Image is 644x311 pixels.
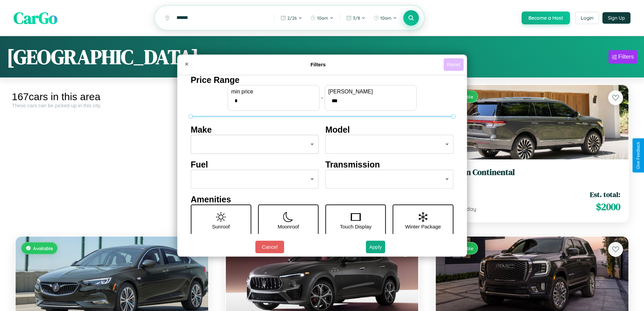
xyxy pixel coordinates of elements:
h4: Transmission [326,160,454,170]
span: 10am [317,15,328,21]
button: 2/26 [277,13,306,23]
span: Available [33,245,53,251]
button: Apply [366,241,385,253]
p: Touch Display [340,222,371,231]
button: Reset [444,58,463,71]
h4: Filters [193,62,444,67]
button: Sign Up [602,12,630,24]
span: / day [462,205,476,212]
button: Cancel [255,241,284,253]
span: 10am [380,15,391,21]
label: [PERSON_NAME] [328,89,413,95]
span: 2 / 26 [287,15,297,21]
div: 167 cars in this area [12,91,212,103]
span: 3 / 8 [353,15,360,21]
button: Become a Host [522,12,570,24]
p: Sunroof [212,222,230,231]
p: Winter Package [405,222,441,231]
h4: Amenities [191,195,453,204]
a: Lincoln Continental2022 [444,168,620,184]
div: Filters [618,53,634,60]
label: min price [231,89,316,95]
button: 3/8 [343,13,369,23]
button: 10am [307,13,337,23]
h4: Model [326,125,454,135]
div: These cars can be picked up in this city. [12,103,212,108]
span: Est. total: [590,190,620,199]
p: Moonroof [278,222,299,231]
h4: Fuel [191,160,319,170]
div: Give Feedback [636,142,641,169]
button: 10am [370,13,400,23]
span: CarGo [14,7,57,29]
p: - [321,93,323,102]
button: Login [575,12,599,24]
h3: Lincoln Continental [444,168,620,177]
h1: [GEOGRAPHIC_DATA] [7,43,199,71]
button: Filters [609,50,637,64]
h4: Make [191,125,319,135]
span: $ 2000 [596,200,620,214]
h4: Price Range [191,75,453,85]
